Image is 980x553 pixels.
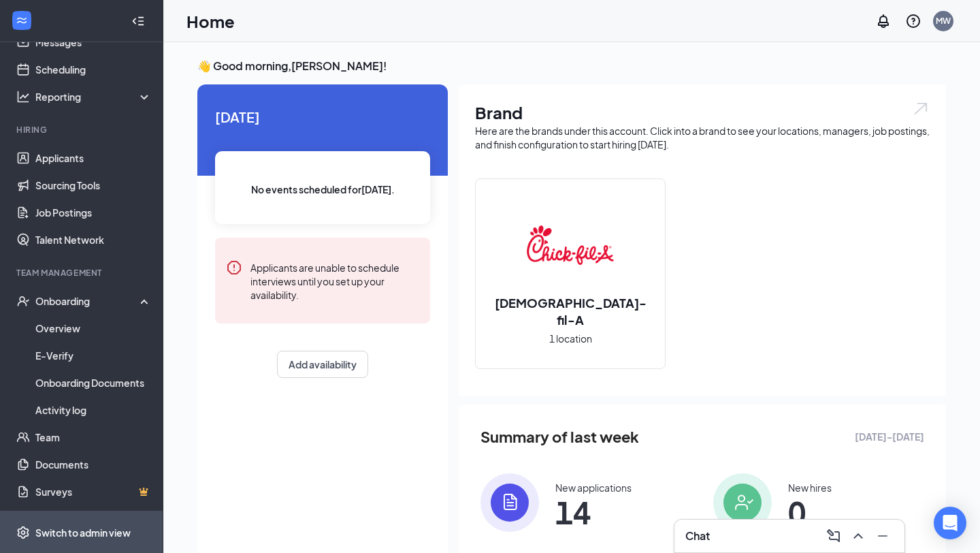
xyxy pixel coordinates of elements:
[226,259,242,276] svg: Error
[475,101,930,124] h1: Brand
[685,528,710,543] h3: Chat
[186,10,235,33] h1: Home
[855,429,924,444] span: [DATE] - [DATE]
[35,29,152,56] a: Messages
[215,106,430,127] span: [DATE]
[788,481,832,494] div: New hires
[934,507,966,539] div: Open Intercom Messenger
[823,525,845,547] button: ComposeMessage
[16,294,30,308] svg: UserCheck
[251,182,395,197] span: No events scheduled for [DATE] .
[35,226,152,253] a: Talent Network
[847,525,869,547] button: ChevronUp
[16,267,149,279] div: Team Management
[476,294,665,328] h2: [DEMOGRAPHIC_DATA]-fil-A
[35,424,152,451] a: Team
[35,172,152,199] a: Sourcing Tools
[35,90,152,104] div: Reporting
[35,396,152,424] a: Activity log
[35,199,152,226] a: Job Postings
[35,294,140,308] div: Onboarding
[872,525,894,547] button: Minimize
[35,526,131,539] div: Switch to admin view
[35,342,152,369] a: E-Verify
[875,13,892,29] svg: Notifications
[16,90,30,104] svg: Analysis
[480,425,639,449] span: Summary of last week
[936,15,951,27] div: MW
[35,56,152,83] a: Scheduling
[35,369,152,396] a: Onboarding Documents
[905,13,921,29] svg: QuestionInfo
[850,528,866,544] svg: ChevronUp
[35,451,152,478] a: Documents
[549,331,592,346] span: 1 location
[555,500,632,524] span: 14
[826,528,842,544] svg: ComposeMessage
[15,14,29,27] svg: WorkstreamLogo
[131,14,145,28] svg: Collapse
[277,351,368,378] button: Add availability
[197,59,946,74] h3: 👋 Good morning, [PERSON_NAME] !
[912,101,930,116] img: open.6027fd2a22e1237b5b06.svg
[16,124,149,136] div: Hiring
[250,259,419,302] div: Applicants are unable to schedule interviews until you set up your availability.
[35,144,152,172] a: Applicants
[713,473,772,532] img: icon
[788,500,832,524] span: 0
[480,473,539,532] img: icon
[555,481,632,494] div: New applications
[527,202,614,289] img: Chick-fil-A
[16,526,30,539] svg: Settings
[475,124,930,151] div: Here are the brands under this account. Click into a brand to see your locations, managers, job p...
[35,315,152,342] a: Overview
[35,478,152,505] a: SurveysCrown
[875,528,891,544] svg: Minimize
